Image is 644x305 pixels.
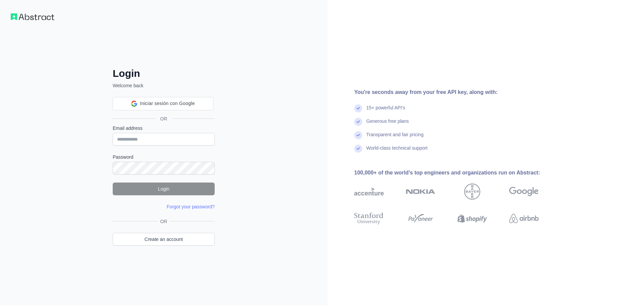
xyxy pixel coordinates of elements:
img: bayer [464,184,480,200]
a: Create an account [113,233,215,246]
span: OR [155,115,173,122]
img: payoneer [406,211,435,226]
div: Iniciar sesión con Google [113,97,213,110]
img: accenture [354,184,384,200]
span: Iniciar sesión con Google [140,100,195,107]
h2: Login [113,67,215,80]
div: 15+ powerful API's [366,104,405,118]
img: check mark [354,131,362,139]
img: check mark [354,145,362,153]
a: Forgot your password? [167,204,215,209]
div: World-class technical support [366,145,428,158]
p: Welcome back [113,82,215,89]
label: Password [113,154,215,160]
img: check mark [354,118,362,126]
div: Transparent and fair pricing [366,131,424,145]
img: stanford university [354,211,384,226]
div: Generous free plans [366,118,409,131]
button: Login [113,183,215,195]
img: shopify [458,211,487,226]
img: airbnb [509,211,539,226]
div: 100,000+ of the world's top engineers and organizations run on Abstract: [354,169,560,177]
label: Email address [113,125,215,132]
img: nokia [406,184,435,200]
img: check mark [354,104,362,112]
img: Workflow [11,13,54,20]
div: You're seconds away from your free API key, along with: [354,88,560,96]
span: OR [158,218,170,225]
img: google [509,184,539,200]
